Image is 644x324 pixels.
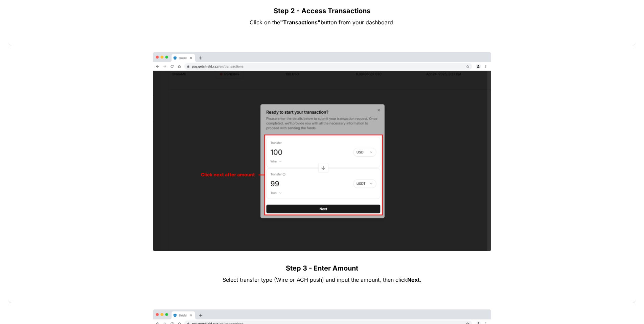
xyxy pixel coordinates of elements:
[420,276,421,283] span: .
[321,19,395,26] span: button from your dashboard.
[280,19,321,26] strong: "Transactions"
[286,264,358,272] strong: Step 3 - Enter Amount
[274,7,370,15] strong: Step 2 - Access Transactions
[407,276,420,283] strong: Next
[250,19,280,26] span: Click on the
[223,276,407,283] span: Select transfer type (Wire or ACH push) and input the amount, then click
